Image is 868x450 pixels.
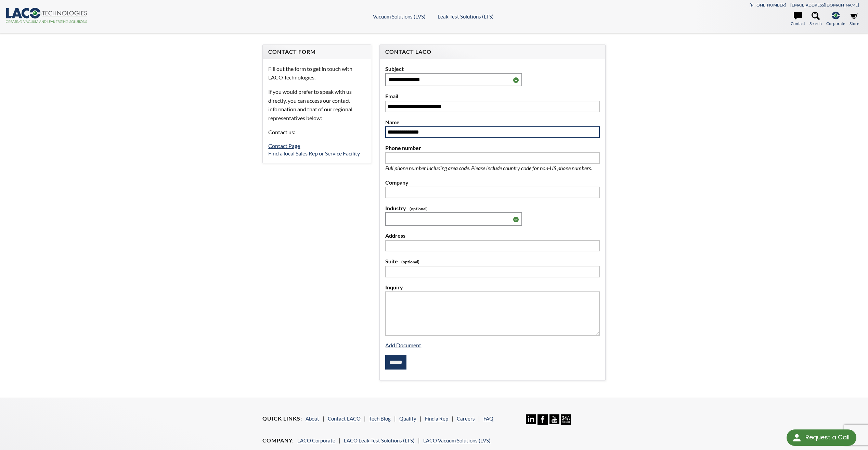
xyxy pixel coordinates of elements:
label: Address [385,231,599,240]
a: Leak Test Solutions (LTS) [438,13,494,20]
a: Quality [399,415,416,422]
a: Contact LACO [328,415,361,422]
div: Request a Call [805,429,850,445]
div: Request a Call [787,429,856,446]
label: Subject [385,64,599,73]
a: Store [850,12,859,27]
h4: Quick Links [262,415,302,422]
h4: Contact LACO [385,48,599,55]
label: Email [385,92,599,101]
label: Phone number [385,143,599,152]
img: 24/7 Support Icon [561,414,571,424]
a: Find a Rep [425,415,448,422]
a: Contact [791,12,805,27]
a: Search [809,12,822,27]
a: Vacuum Solutions (LVS) [373,13,426,20]
label: Name [385,118,599,127]
h4: Company [262,437,294,444]
a: FAQ [483,415,493,422]
a: LACO Corporate [297,437,335,443]
a: LACO Vacuum Solutions (LVS) [423,437,491,443]
a: [PHONE_NUMBER] [750,2,786,8]
span: Corporate [826,20,845,27]
label: Inquiry [385,283,599,292]
img: round button [791,432,802,443]
a: Careers [457,415,475,422]
a: Contact Page [268,142,300,149]
a: Add Document [385,342,421,348]
a: Tech Blog [369,415,391,422]
h4: Contact Form [268,48,365,55]
a: Find a local Sales Rep or Service Facility [268,150,360,157]
a: LACO Leak Test Solutions (LTS) [344,437,415,443]
p: Full phone number including area code. Please include country code for non-US phone numbers. [385,164,599,173]
label: Company [385,178,599,187]
p: Fill out the form to get in touch with LACO Technologies. [268,64,365,82]
label: Industry [385,204,599,213]
a: 24/7 Support [561,420,571,426]
p: Contact us: [268,128,365,137]
p: If you would prefer to speak with us directly, you can access our contact information and that of... [268,87,365,122]
label: Suite [385,257,599,266]
a: About [306,415,319,422]
a: [EMAIL_ADDRESS][DOMAIN_NAME] [790,2,859,8]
